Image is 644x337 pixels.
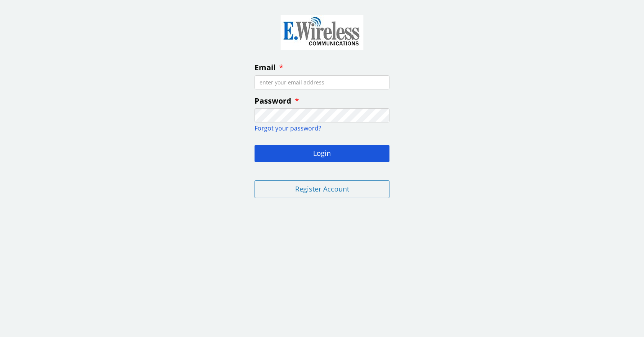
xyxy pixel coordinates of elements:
button: Register Account [255,180,389,198]
button: Login [255,145,389,162]
span: Email [255,62,276,73]
a: Forgot your password? [255,124,321,132]
input: enter your email address [255,75,389,89]
span: Password [255,96,291,106]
